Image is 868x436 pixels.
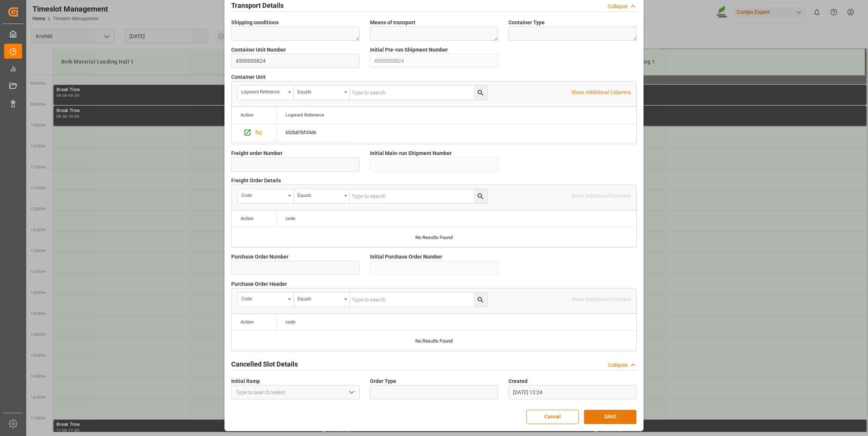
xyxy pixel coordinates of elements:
button: SAVE [584,410,636,424]
div: code [241,190,285,199]
div: 652b87bf33d6 [276,124,351,141]
span: Shipping conditions [231,19,279,27]
div: Collapse [608,3,627,10]
input: Type to search [350,189,488,203]
button: open menu [294,86,350,100]
button: open menu [238,189,294,203]
button: search button [473,189,488,203]
span: Container Unit [231,73,266,81]
div: Action [241,112,254,118]
div: Action [241,319,254,325]
span: Purchase Order Number [231,253,288,261]
span: Order Type [370,377,396,385]
button: open menu [345,387,357,398]
span: code [285,319,295,325]
input: Type to search [350,86,488,100]
span: Freight order Number [231,149,282,157]
span: Freight Order Details [231,177,281,185]
button: open menu [238,86,294,100]
input: Type to search [350,293,488,307]
span: Created [508,377,528,385]
button: open menu [294,293,350,307]
span: Initial Pre-run Shipment Number [370,46,448,54]
span: Means of transport [370,19,415,27]
button: Cancel [526,410,579,424]
div: Equals [297,294,342,302]
span: Initial Purchase Order Number [370,253,442,261]
button: search button [473,293,488,307]
span: Logward Reference [285,112,324,118]
input: DD.MM.YYYY HH:MM [508,385,637,399]
span: Initial Main-run Shipment Number [370,149,452,157]
input: Type to search/select [231,385,360,399]
span: Container Unit Number [231,46,286,54]
div: Equals [297,190,342,199]
div: Press SPACE to select this row. [232,124,276,141]
button: search button [473,86,488,100]
div: Action [241,216,254,221]
p: Show Additional Columns [571,89,631,96]
button: open menu [294,189,350,203]
div: Equals [297,87,342,95]
span: code [285,216,295,221]
div: code [241,294,285,302]
span: Purchase Order Header [231,280,287,288]
span: Container Type [508,19,545,27]
h2: Transport Details [231,0,284,10]
h2: Cancelled Slot Details [231,359,298,369]
span: Initial Ramp [231,377,260,385]
div: Logward Reference [241,87,285,95]
button: open menu [238,293,294,307]
div: Collapse [608,361,627,369]
div: Press SPACE to select this row. [276,124,351,141]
